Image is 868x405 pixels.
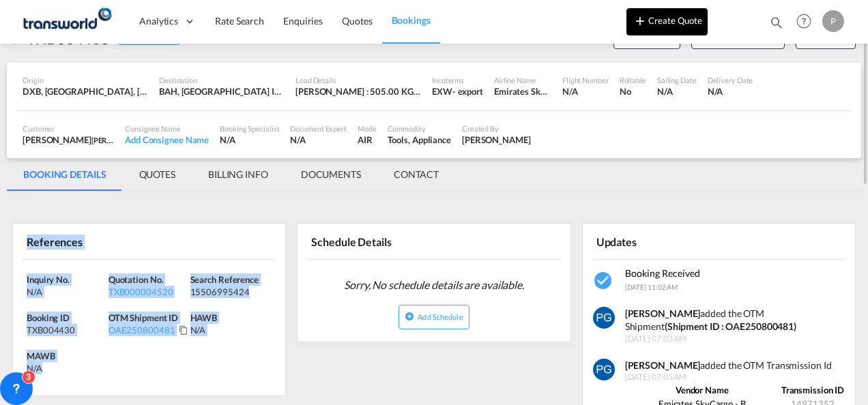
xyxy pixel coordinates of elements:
[220,134,279,146] div: N/A
[377,158,455,191] md-tab-item: CONTACT
[405,312,414,321] md-icon: icon-plus-circle
[27,362,42,374] div: N/A
[108,324,175,336] div: OAE250800481
[626,8,708,35] button: icon-plus 400-fgCreate Quote
[676,385,729,395] strong: Vendor Name
[190,312,218,323] span: HAWB
[7,158,123,191] md-tab-item: BOOKING DETAILS
[290,123,347,134] div: Document Expert
[23,229,147,253] div: References
[657,75,697,85] div: Sailing Date
[625,283,678,291] span: [DATE] 11:02 AM
[285,158,377,191] md-tab-item: DOCUMENTS
[657,85,697,97] div: N/A
[295,85,421,97] div: [PERSON_NAME] : 505.00 KG | Volumetric Wt : 505.00 KG | Chargeable Wt : 505.00 KG
[27,350,55,361] span: MAWB
[665,320,796,332] strong: (Shipment ID : OAE250800481)
[192,158,285,191] md-tab-item: BILLING INFO
[358,123,377,134] div: Mode
[123,158,192,191] md-tab-item: QUOTES
[399,305,469,329] button: icon-plus-circleAdd Schedule
[283,15,323,27] span: Enquiries
[23,85,148,97] div: DXB, Dubai International, Dubai, United Arab Emirates, Middle East, Middle East
[708,85,753,97] div: N/A
[125,134,209,146] div: Add Consignee Name
[125,123,209,134] div: Consignee Name
[290,134,347,146] div: N/A
[338,272,530,298] span: Sorry, No schedule details are available.
[190,286,269,298] div: 15506995424
[620,75,646,85] div: Rollable
[220,123,279,134] div: Booking Specialist
[7,158,455,191] md-pagination-wrapper: Use the left and right arrow keys to navigate between tabs
[108,274,164,285] span: Quotation No.
[388,134,451,146] div: Tools, Appliance
[215,15,264,27] span: Rate Search
[91,134,202,145] span: [PERSON_NAME] & NEPHEW FZE
[822,10,844,32] div: P
[432,75,483,85] div: Incoterms
[620,85,646,97] div: No
[159,75,285,85] div: Destination
[625,359,701,371] strong: [PERSON_NAME]
[593,307,615,329] img: vm11kgAAAAZJREFUAwCWHwimzl+9jgAAAABJRU5ErkJggg==
[432,85,452,97] div: EXW
[494,75,551,85] div: Airline Name
[308,229,431,253] div: Schedule Details
[625,333,846,345] span: [DATE] 07:03 AM
[625,359,846,372] div: added the OTM Transmission Id
[108,286,187,298] div: TXB000004520
[593,229,717,253] div: Updates
[27,312,70,323] span: Booking ID
[632,12,648,29] md-icon: icon-plus 400-fg
[494,85,551,97] div: Emirates SkyCargo
[562,75,609,85] div: Flight Number
[108,312,179,323] span: OTM Shipment ID
[190,324,272,336] div: N/A
[388,123,451,134] div: Commodity
[392,14,431,26] span: Bookings
[625,307,846,333] div: added the OTM Shipment
[593,359,615,380] img: vm11kgAAAAZJREFUAwCWHwimzl+9jgAAAABJRU5ErkJggg==
[593,270,615,292] md-icon: icon-checkbox-marked-circle
[23,134,114,146] div: [PERSON_NAME]
[462,123,531,134] div: Created By
[769,15,784,30] md-icon: icon-magnify
[27,324,105,336] div: TXB004430
[792,10,815,33] span: Help
[23,75,148,85] div: Origin
[14,14,237,28] body: Editor, editor12
[139,14,178,28] span: Analytics
[462,134,531,146] div: Pradhesh Gautham
[708,75,753,85] div: Delivery Date
[781,385,845,395] strong: Transmission ID
[159,85,285,97] div: BAH, Bahrain International, Manama, Bahrain, Middle East, Middle East
[625,372,846,383] span: [DATE] 07:03 AM
[625,267,700,279] span: Booking Received
[342,15,372,27] span: Quotes
[295,75,421,85] div: Load Details
[625,307,701,319] strong: [PERSON_NAME]
[27,274,70,285] span: Inquiry No.
[20,6,113,37] img: f753ae806dec11f0841701cdfdf085c0.png
[179,325,188,335] md-icon: Click to Copy
[418,312,463,321] span: Add Schedule
[23,123,114,134] div: Customer
[358,134,377,146] div: AIR
[452,85,483,97] div: - export
[190,274,259,285] span: Search Reference
[792,10,822,34] div: Help
[27,286,105,298] div: N/A
[769,15,784,35] div: icon-magnify
[562,85,609,97] div: N/A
